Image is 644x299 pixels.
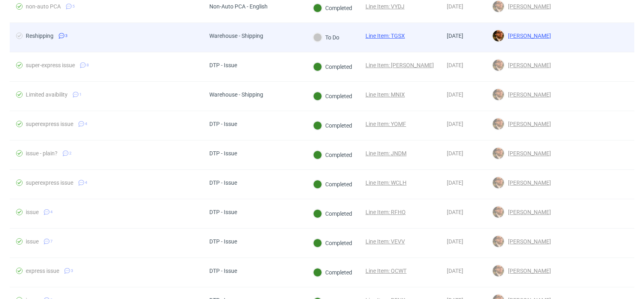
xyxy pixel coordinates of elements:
span: 3 [65,33,68,39]
span: [PERSON_NAME] [505,150,551,157]
span: 4 [85,179,87,186]
div: issue [26,238,39,245]
a: Line Item: TGSX [365,33,405,39]
img: Matteo Corsico [493,265,504,276]
div: DTP - Issue [209,179,237,186]
span: 4 [85,121,87,127]
img: Matteo Corsico [493,206,504,218]
a: Line Item: VYDJ [365,3,405,10]
div: Warehouse - Shipping [209,33,263,39]
div: Reshipping [26,33,54,39]
span: 5 [72,3,75,10]
div: Completed [313,180,352,189]
img: Matteo Corsico [493,60,504,71]
div: To Do [313,33,339,42]
span: [DATE] [447,3,463,10]
div: Completed [313,268,352,277]
a: Line Item: RFHQ [365,209,406,215]
div: Completed [313,209,352,218]
span: 2 [69,150,72,157]
span: [PERSON_NAME] [505,121,551,127]
span: [DATE] [447,150,463,157]
span: [PERSON_NAME] [505,91,551,98]
span: [PERSON_NAME] [505,179,551,186]
span: 1 [79,91,82,98]
div: DTP - Issue [209,121,237,127]
span: [DATE] [447,238,463,245]
span: 4 [50,209,53,215]
span: [PERSON_NAME] [505,33,551,39]
div: issue - plain? [26,150,58,157]
a: Line Item: [PERSON_NAME] [365,62,434,68]
div: Completed [313,239,352,247]
span: [PERSON_NAME] [505,62,551,68]
div: DTP - Issue [209,268,237,274]
div: superexpress issue [26,179,73,186]
a: Line Item: YQMF [365,121,406,127]
span: [PERSON_NAME] [505,268,551,274]
div: superexpress issue [26,121,73,127]
img: Matteo Corsico [493,177,504,188]
span: [PERSON_NAME] [505,209,551,215]
div: Warehouse - Shipping [209,91,263,98]
span: [DATE] [447,91,463,98]
div: DTP - Issue [209,209,237,215]
img: Matteo Corsico [493,118,504,130]
div: DTP - Issue [209,62,237,68]
span: [PERSON_NAME] [505,238,551,245]
div: Limited avaibility [26,91,68,98]
div: express issue [26,268,59,274]
a: Line Item: VEVV [365,238,405,245]
span: [DATE] [447,179,463,186]
span: [DATE] [447,33,463,39]
img: Matteo Corsico [493,148,504,159]
div: Completed [313,62,352,71]
img: Matteo Corsico [493,236,504,247]
img: Matteo Corsico [493,89,504,100]
span: [DATE] [447,121,463,127]
div: issue [26,209,39,215]
span: 8 [87,62,89,68]
a: Line Item: JNDM [365,150,407,157]
div: non-auto PCA [26,3,61,10]
div: super-express issue [26,62,75,68]
div: DTP - Issue [209,238,237,245]
div: Completed [313,121,352,130]
img: Matteo Corsico [493,30,504,41]
span: [DATE] [447,62,463,68]
a: Line Item: QCWT [365,268,407,274]
img: Matteo Corsico [493,1,504,12]
div: Completed [313,4,352,12]
span: [PERSON_NAME] [505,3,551,10]
span: 3 [71,268,73,274]
div: Non-Auto PCA - English [209,3,268,10]
span: [DATE] [447,268,463,274]
span: 7 [50,238,53,245]
div: Completed [313,92,352,101]
div: DTP - Issue [209,150,237,157]
a: Line Item: WCLH [365,179,407,186]
span: [DATE] [447,209,463,215]
div: Completed [313,151,352,159]
a: Line Item: MNIX [365,91,405,98]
